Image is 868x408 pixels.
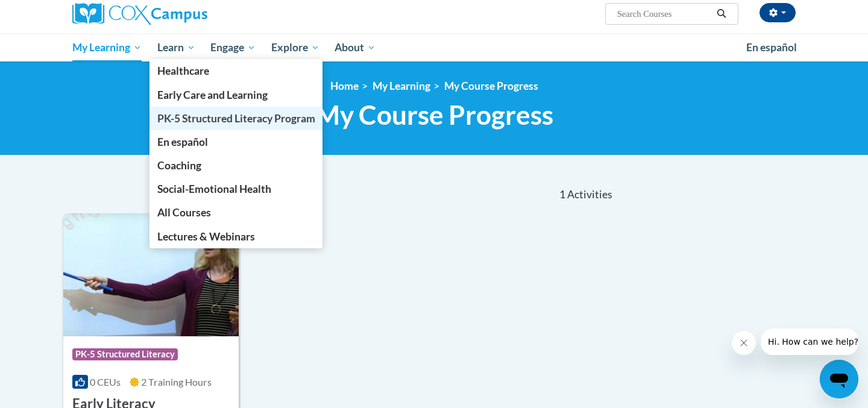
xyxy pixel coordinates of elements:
a: Cox Campus [72,3,301,25]
input: Search Courses [616,7,712,21]
a: About [327,34,384,61]
span: 2 Training Hours [141,376,212,388]
span: Early Care and Learning [157,89,268,101]
iframe: Close message [732,331,756,355]
span: Lectures & Webinars [157,230,255,243]
a: My Learning [373,80,430,92]
a: Lectures & Webinars [149,225,323,248]
a: Home [330,80,359,92]
span: My Course Progress [315,99,553,131]
a: Early Care and Learning [149,83,323,107]
a: Engage [203,34,263,61]
div: Main menu [54,34,814,61]
span: About [335,40,376,55]
span: PK-5 Structured Literacy [72,348,178,360]
button: Search [712,7,731,21]
a: Coaching [149,154,323,177]
a: En español [738,35,805,60]
a: My Course Progress [444,80,538,92]
span: Healthcare [157,64,209,77]
span: PK-5 Structured Literacy Program [157,112,315,125]
img: Cox Campus [72,3,207,25]
span: All Courses [157,206,211,219]
span: Explore [271,40,319,55]
a: Explore [263,34,327,61]
a: My Learning [64,34,149,61]
span: Learn [157,40,195,55]
iframe: Message from company [761,328,858,355]
img: Course Logo [63,213,239,336]
a: Social-Emotional Health [149,177,323,201]
a: Healthcare [149,59,323,83]
a: All Courses [149,201,323,224]
iframe: Button to launch messaging window [820,360,858,398]
a: Learn [149,34,203,61]
span: 0 CEUs [90,376,121,388]
span: Coaching [157,159,201,172]
button: Account Settings [759,3,796,22]
a: PK-5 Structured Literacy Program [149,107,323,130]
span: En español [746,41,797,54]
span: 1 [559,188,565,201]
span: Activities [567,188,612,201]
span: My Learning [72,40,142,55]
span: En español [157,136,208,148]
a: En español [149,130,323,154]
span: Engage [210,40,256,55]
span: Social-Emotional Health [157,183,271,195]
